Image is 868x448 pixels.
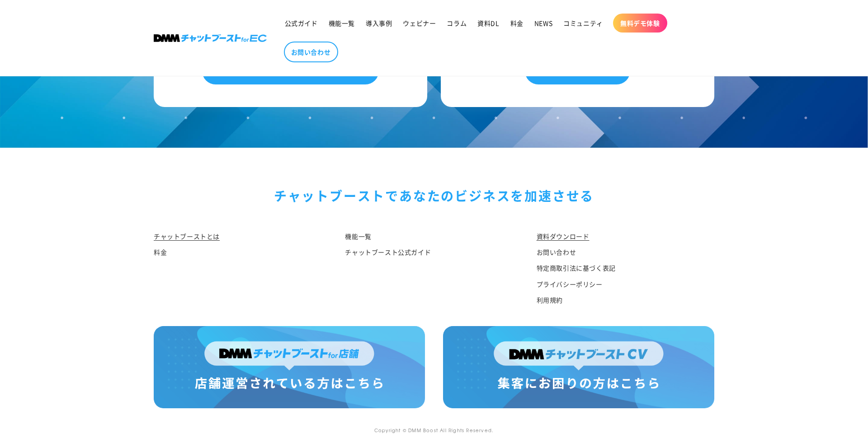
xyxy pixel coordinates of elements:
[329,19,355,27] span: 機能一覧
[291,48,331,56] span: お問い合わせ
[510,19,524,27] span: 料金
[447,19,467,27] span: コラム
[613,14,667,33] a: 無料デモ体験
[345,244,431,260] a: チャットブースト公式ガイド
[537,231,590,244] a: 資料ダウンロード
[537,276,603,292] a: プライバシーポリシー
[563,19,603,27] span: コミュニティ
[397,14,441,33] a: ウェビナー
[620,19,660,27] span: 無料デモ体験
[529,14,558,33] a: NEWS
[477,19,499,27] span: 資料DL
[345,231,371,244] a: 機能一覧
[285,19,318,27] span: 公式ガイド
[284,42,338,62] a: お問い合わせ
[154,244,167,260] a: 料金
[154,231,220,244] a: チャットブーストとは
[537,292,563,308] a: 利用規約
[534,19,552,27] span: NEWS
[323,14,360,33] a: 機能一覧
[441,14,472,33] a: コラム
[537,260,616,276] a: 特定商取引法に基づく表記
[403,19,436,27] span: ウェビナー
[279,14,323,33] a: 公式ガイド
[154,34,267,42] img: 株式会社DMM Boost
[443,326,714,408] img: 集客にお困りの方はこちら
[558,14,609,33] a: コミュニティ
[360,14,397,33] a: 導入事例
[505,14,529,33] a: 料金
[374,427,494,434] small: Copyright © DMM Boost All Rights Reserved.
[154,326,425,408] img: 店舗運営されている方はこちら
[154,184,714,207] div: チャットブーストで あなたのビジネスを加速させる
[472,14,505,33] a: 資料DL
[366,19,392,27] span: 導入事例
[537,244,576,260] a: お問い合わせ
